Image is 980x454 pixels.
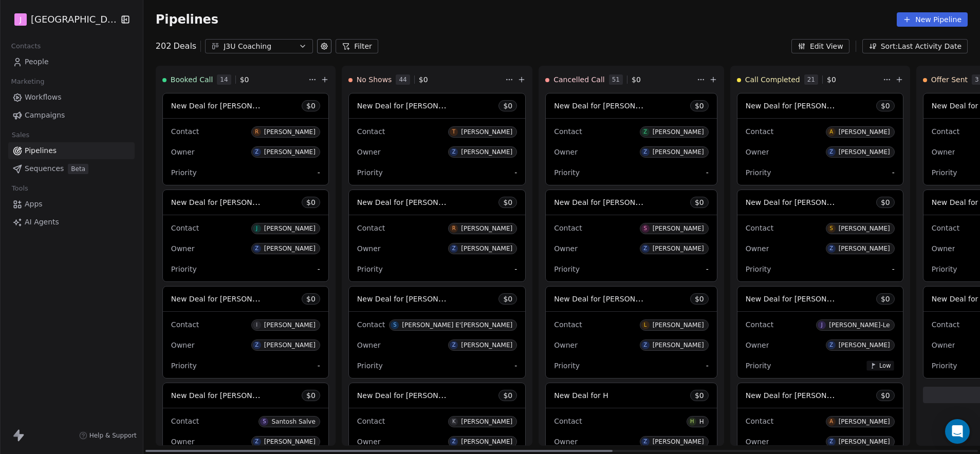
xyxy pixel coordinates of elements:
div: Z [255,341,258,349]
span: Priority [357,168,383,177]
span: Contact [932,320,959,329]
span: - [706,167,709,178]
div: [PERSON_NAME] [653,438,704,445]
a: Campaigns [8,107,135,124]
div: Z [452,341,456,349]
span: Owner [357,341,381,349]
span: Priority [357,362,383,370]
span: Owner [554,148,578,156]
a: Pipelines [8,142,135,159]
span: Priority [746,265,771,273]
span: New Deal for [PERSON_NAME] E'[PERSON_NAME] [357,294,534,304]
span: Marketing [7,74,49,89]
span: Contact [357,224,385,232]
span: Owner [171,244,195,253]
span: Contact [746,320,773,329]
div: [PERSON_NAME] [264,225,316,232]
span: Owner [746,244,769,253]
button: New Pipeline [897,12,968,27]
span: Contact [357,320,385,329]
div: H [699,418,704,425]
div: New Deal for [PERSON_NAME]$0ContactS[PERSON_NAME]OwnerZ[PERSON_NAME]Priority- [545,190,717,282]
div: [PERSON_NAME] [264,342,316,349]
span: Sales [7,127,34,143]
span: Priority [746,362,771,370]
span: - [514,167,517,178]
span: Apps [25,199,43,210]
div: New Deal for [PERSON_NAME]$0ContactR[PERSON_NAME]OwnerZ[PERSON_NAME]Priority- [162,93,329,185]
span: Call Completed [745,74,800,85]
button: Sort: Last Activity Date [862,39,968,53]
span: - [514,264,517,274]
span: New Deal for [PERSON_NAME] [357,197,466,207]
span: New Deal for [PERSON_NAME] [171,101,280,110]
div: [PERSON_NAME] [839,418,890,425]
span: - [318,167,320,178]
div: [PERSON_NAME] [461,438,512,445]
a: People [8,53,135,70]
span: New Deal for [PERSON_NAME] [746,101,854,110]
div: K [452,418,456,426]
span: Contact [357,417,385,425]
span: New Deal for [PERSON_NAME] [171,390,280,400]
span: Owner [171,148,195,156]
span: Contacts [7,39,45,54]
div: Z [829,341,833,349]
div: [PERSON_NAME] [839,128,890,136]
div: 202 [156,40,196,52]
span: Owner [171,438,195,446]
span: $ 0 [419,74,428,85]
span: 21 [804,74,818,85]
div: Z [643,341,647,349]
span: AI Agents [25,217,59,228]
a: Workflows [8,89,135,106]
div: [PERSON_NAME] E'[PERSON_NAME] [402,321,512,329]
span: New Deal for [PERSON_NAME] [554,101,662,110]
div: New Deal for [PERSON_NAME]$0ContactL[PERSON_NAME]OwnerZ[PERSON_NAME]Priority- [545,286,717,379]
a: SequencesBeta [8,160,135,177]
span: $ 0 [695,294,704,304]
div: Z [829,244,833,253]
span: $ 0 [881,294,890,304]
span: Workflows [25,92,62,103]
span: Offer Sent [931,74,968,85]
div: [PERSON_NAME] [461,342,512,349]
div: New Deal for [PERSON_NAME]$0ContactA[PERSON_NAME]OwnerZ[PERSON_NAME]Priority- [737,93,903,185]
span: Priority [932,362,957,370]
span: - [892,264,895,274]
div: [PERSON_NAME] [461,225,512,232]
div: Cancelled Call51$0 [545,66,694,93]
div: Z [452,244,456,253]
span: - [318,264,320,274]
div: Z [643,244,647,253]
span: Owner [932,341,955,349]
span: Owner [554,438,578,446]
div: L [644,321,647,329]
div: [PERSON_NAME] [264,128,316,136]
div: R [452,224,456,233]
div: [PERSON_NAME] [461,148,512,156]
a: Apps [8,196,135,213]
span: Owner [932,148,955,156]
div: [PERSON_NAME] [461,418,512,425]
span: People [25,56,49,67]
span: Owner [171,341,195,349]
span: $ 0 [503,390,512,401]
div: New Deal for [PERSON_NAME]$0ContactI[PERSON_NAME]OwnerZ[PERSON_NAME]Priority- [162,286,329,379]
div: [PERSON_NAME] [653,128,704,136]
div: A [829,128,833,136]
span: $ 0 [881,101,890,111]
span: No Shows [357,74,392,85]
span: New Deal for [PERSON_NAME] [746,197,854,207]
span: New Deal for [PERSON_NAME] [554,294,662,304]
div: [PERSON_NAME] [264,148,316,156]
div: New Deal for [PERSON_NAME]$0ContactT[PERSON_NAME]OwnerZ[PERSON_NAME]Priority- [348,93,526,185]
div: New Deal for [PERSON_NAME]$0ContactS[PERSON_NAME]OwnerZ[PERSON_NAME]Priority- [737,190,903,282]
span: Owner [357,438,381,446]
div: Z [255,244,258,253]
span: Pipelines [156,12,218,27]
a: Help & Support [79,431,137,440]
div: S [643,224,646,233]
span: Priority [932,168,957,177]
div: J [821,321,823,329]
